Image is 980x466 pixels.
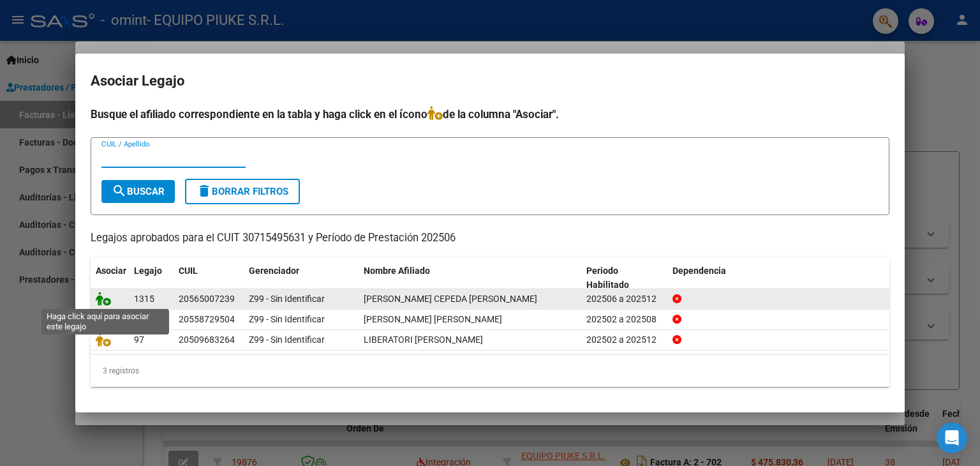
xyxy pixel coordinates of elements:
div: 202506 a 202512 [586,292,662,306]
datatable-header-cell: CUIL [174,257,244,299]
span: HANSEN CEPEDA JOAQUIN [364,294,537,304]
span: 97 [134,334,144,345]
div: 20565007239 [179,292,235,306]
button: Buscar [101,180,175,203]
div: 20509683264 [179,333,235,347]
h2: Asociar Legajo [91,69,889,93]
span: Buscar [112,186,165,197]
span: LIBERATORI SERRANO FRANCO [364,334,483,345]
span: Nombre Afiliado [364,266,430,276]
span: Gerenciador [249,266,299,276]
datatable-header-cell: Asociar [91,257,129,299]
mat-icon: search [112,183,127,199]
div: 3 registros [91,355,889,387]
span: Z99 - Sin Identificar [249,294,325,304]
h4: Busque el afiliado correspondiente en la tabla y haga click en el ícono de la columna "Asociar". [91,106,889,123]
span: 746 [134,314,149,324]
datatable-header-cell: Gerenciador [244,257,359,299]
span: Legajo [134,266,162,276]
span: Z99 - Sin Identificar [249,334,325,345]
span: 1315 [134,294,154,304]
button: Borrar Filtros [185,179,300,204]
p: Legajos aprobados para el CUIT 30715495631 y Período de Prestación 202506 [91,230,889,246]
span: CUIL [179,266,198,276]
div: 202502 a 202508 [586,312,662,327]
span: Periodo Habilitado [586,266,629,290]
datatable-header-cell: Dependencia [667,257,890,299]
datatable-header-cell: Legajo [129,257,174,299]
span: Asociar [96,266,126,276]
span: Borrar Filtros [197,186,288,197]
span: Dependencia [672,266,726,276]
div: Open Intercom Messenger [937,423,967,453]
datatable-header-cell: Periodo Habilitado [581,257,667,299]
datatable-header-cell: Nombre Afiliado [359,257,581,299]
span: MATARRESE PEREZ AGUSTIN EZEQUIEL [364,314,502,324]
div: 20558729504 [179,312,235,327]
div: 202502 a 202512 [586,333,662,347]
mat-icon: delete [197,183,212,199]
span: Z99 - Sin Identificar [249,314,325,324]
